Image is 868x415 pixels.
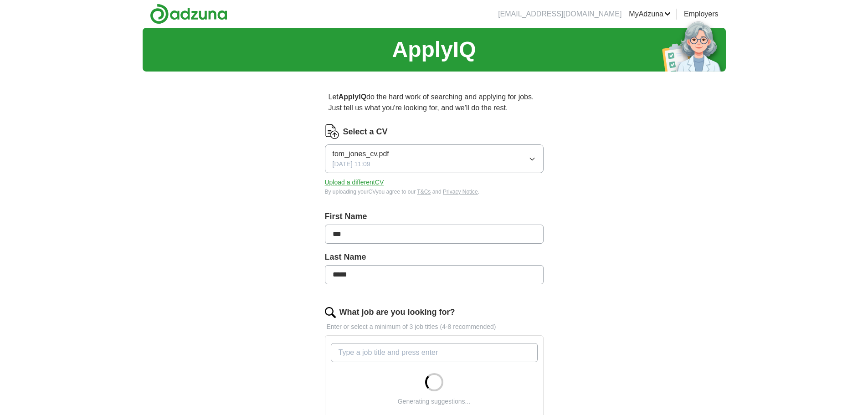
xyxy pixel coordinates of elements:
strong: ApplyIQ [339,93,366,101]
p: Let do the hard work of searching and applying for jobs. Just tell us what you're looking for, an... [325,88,544,117]
img: Adzuna logo [150,4,227,24]
label: Last Name [325,251,544,263]
label: First Name [325,210,544,223]
label: Select a CV [343,126,388,138]
input: Type a job title and press enter [331,343,538,362]
img: CV Icon [325,124,339,139]
img: search.png [325,307,336,318]
p: Enter or select a minimum of 3 job titles (4-8 recommended) [325,322,544,332]
li: [EMAIL_ADDRESS][DOMAIN_NAME] [498,9,621,20]
a: T&Cs [417,189,431,195]
button: tom_jones_cv.pdf[DATE] 11:09 [325,144,544,173]
span: [DATE] 11:09 [333,159,370,169]
h1: ApplyIQ [392,33,476,66]
div: By uploading your CV you agree to our and . [325,188,544,196]
a: Privacy Notice [443,189,478,195]
label: What job are you looking for? [339,306,455,318]
span: tom_jones_cv.pdf [333,149,389,159]
a: Employers [684,9,719,20]
button: Upload a differentCV [325,178,384,187]
div: Generating suggestions... [398,397,471,406]
a: MyAdzuna [629,9,671,20]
